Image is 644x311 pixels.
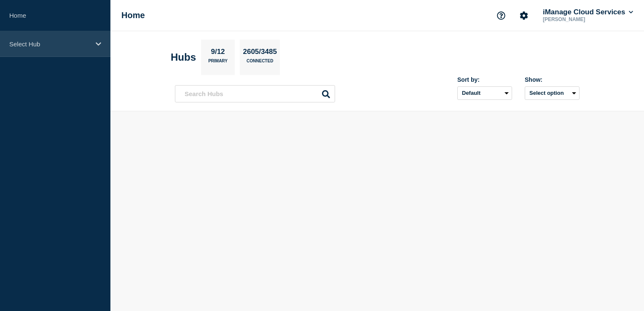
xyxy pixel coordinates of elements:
p: 9/12 [208,48,228,59]
button: Account settings [515,7,533,24]
div: Show: [525,76,580,83]
button: Select option [525,86,580,100]
input: Search Hubs [175,85,335,102]
p: Connected [247,59,273,67]
p: 2605/3485 [240,48,280,59]
p: Select Hub [9,40,90,48]
button: Support [492,7,510,24]
button: iManage Cloud Services [541,8,635,16]
h1: Home [121,11,145,20]
select: Sort by [457,86,512,100]
div: Sort by: [457,76,512,83]
p: Primary [208,59,228,67]
p: [PERSON_NAME] [541,16,629,22]
h2: Hubs [171,51,196,63]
